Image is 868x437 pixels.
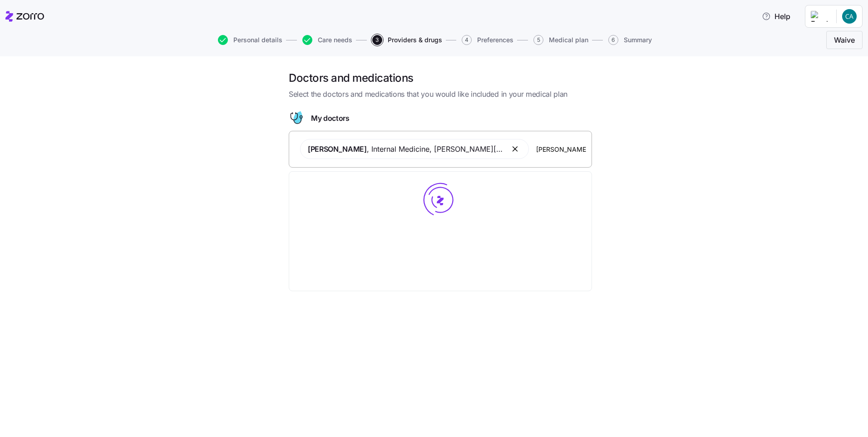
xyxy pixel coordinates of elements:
button: 5Medical plan [533,35,588,45]
span: , Internal Medicine , [PERSON_NAME][GEOGRAPHIC_DATA], [GEOGRAPHIC_DATA] [308,144,503,155]
button: 6Summary [608,35,652,45]
svg: Doctor figure [289,111,304,125]
span: 6 [608,35,618,45]
span: 5 [533,35,543,45]
span: Providers & drugs [388,37,442,43]
span: Help [762,11,790,22]
span: Care needs [318,37,352,43]
span: Select the doctors and medications that you would like included in your medical plan [289,89,592,100]
span: Medical plan [549,37,588,43]
button: 3Providers & drugs [372,35,442,45]
span: Personal details [233,37,282,43]
span: [PERSON_NAME] [308,144,367,154]
span: Summary [624,37,652,43]
a: Care needs [301,35,352,45]
img: Employer logo [811,11,829,22]
input: Search your doctors [536,144,586,154]
a: 3Providers & drugs [370,35,442,45]
span: Preferences [477,37,513,43]
span: 4 [462,35,472,45]
button: Help [755,7,798,25]
button: Waive [826,31,863,49]
span: 3 [372,35,382,45]
img: 62af867aff96d862ed9f697153bf270f [842,9,857,24]
h1: Doctors and medications [289,71,592,85]
span: Waive [834,35,855,45]
a: Personal details [216,35,282,45]
button: 4Preferences [462,35,513,45]
span: My doctors [311,113,350,124]
button: Care needs [302,35,352,45]
button: Personal details [218,35,282,45]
